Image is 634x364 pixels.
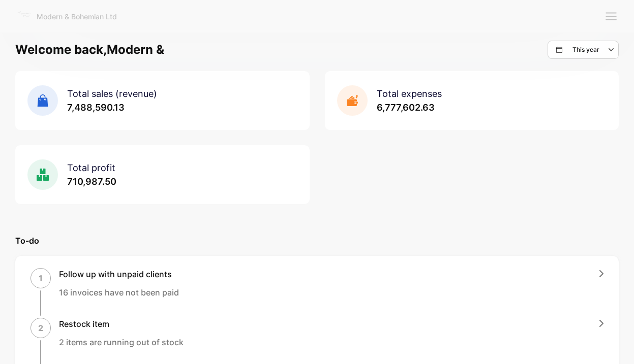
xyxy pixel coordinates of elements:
[59,286,179,299] p: 16 invoices have not been paid
[39,272,43,284] p: 1
[15,41,164,59] h1: Welcome back, Modern &
[59,336,184,348] p: 2 items are running out of stock
[67,162,115,173] span: Total profit
[67,102,125,113] span: 7,488,590.13
[377,88,442,99] span: Total expenses
[572,45,599,54] p: This year
[59,318,184,330] h1: Restock item
[59,268,179,280] h1: Follow up with unpaid clients
[38,322,43,334] p: 2
[15,235,619,247] p: To-do
[67,88,157,99] span: Total sales (revenue)
[548,41,619,59] button: This year
[16,7,32,22] img: Logo
[377,102,435,113] span: 6,777,602.63
[67,176,116,187] span: 710,987.50
[37,11,117,22] p: Modern & Bohemian Ltd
